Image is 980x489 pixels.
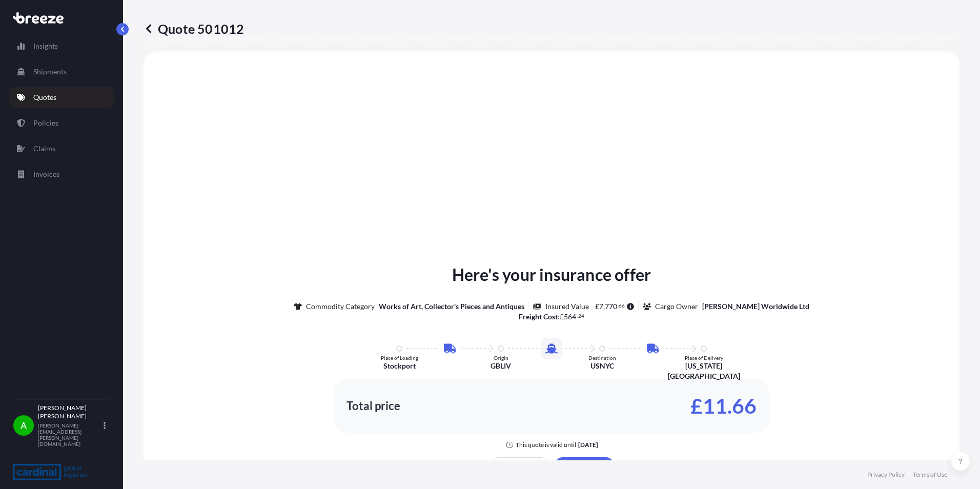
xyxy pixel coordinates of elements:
p: £11.66 [690,398,757,414]
p: Policies [33,118,58,128]
p: Insured Value [545,301,589,312]
p: Stockport [383,361,416,371]
p: Shipments [33,67,67,77]
p: This quote is valid until [516,441,576,449]
p: Destination [588,355,616,361]
p: GBLIV [491,361,511,371]
a: Terms of Use [913,471,947,479]
p: USNYC [590,361,614,371]
img: organization-logo [13,464,87,480]
button: Issue a Policy [555,457,614,474]
a: Claims [9,138,114,159]
span: A [21,420,27,431]
span: 770 [605,303,617,310]
p: Place of Loading [381,355,418,361]
p: Works of Art, Collector's Pieces and Antiques [379,301,524,312]
p: Cargo Owner [655,301,698,312]
p: : [519,312,584,322]
p: Commodity Category [306,301,375,312]
p: Place of Delivery [685,355,723,361]
span: £ [595,303,599,310]
p: Quote 501012 [144,21,244,37]
p: Invoices [33,169,59,179]
b: Freight Cost [519,312,558,321]
span: 7 [599,303,603,310]
p: Here's your insurance offer [452,262,651,287]
span: £ [560,313,564,320]
a: Insights [9,36,114,56]
button: Update Details [489,457,549,474]
p: Origin [494,355,508,361]
p: [PERSON_NAME] [PERSON_NAME] [38,404,101,420]
span: . [577,314,578,318]
a: Privacy Policy [867,471,905,479]
span: . [618,304,619,308]
p: Claims [33,144,55,154]
p: [US_STATE][GEOGRAPHIC_DATA] [651,361,756,381]
a: Invoices [9,164,114,185]
span: 66 [619,304,625,308]
span: 24 [578,314,584,318]
p: Insights [33,41,58,51]
p: Total price [346,401,400,411]
a: Policies [9,113,114,133]
span: 564 [564,313,576,320]
span: , [603,303,605,310]
p: [PERSON_NAME] Worldwide Ltd [702,301,809,312]
p: [DATE] [578,441,598,449]
p: Quotes [33,92,56,103]
p: [PERSON_NAME][EMAIL_ADDRESS][PERSON_NAME][DOMAIN_NAME] [38,422,101,447]
a: Quotes [9,87,114,108]
a: Shipments [9,62,114,82]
